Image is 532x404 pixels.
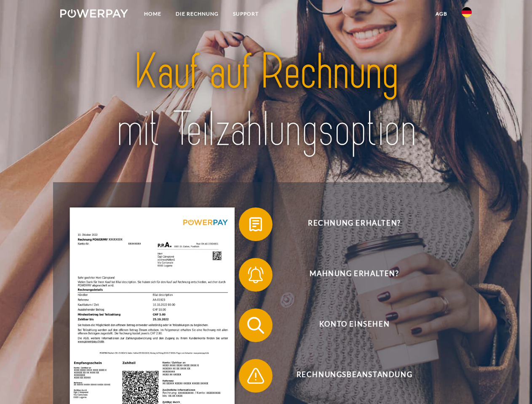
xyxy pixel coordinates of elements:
img: de [462,7,472,17]
img: title-powerpay_de.svg [80,40,452,161]
img: qb_bell.svg [245,264,266,285]
span: Rechnungsbeanstandung [251,359,457,393]
span: Mahnung erhalten? [251,258,457,292]
button: Rechnung erhalten? [239,207,458,241]
a: SUPPORT [226,6,266,21]
img: qb_bill.svg [245,214,266,235]
button: Mahnung erhalten? [239,258,458,292]
a: DIE RECHNUNG [168,6,226,21]
span: Rechnung erhalten? [251,207,457,241]
img: logo-powerpay-white.svg [60,9,128,18]
button: Rechnungsbeanstandung [239,359,458,393]
img: qb_warning.svg [245,365,266,386]
img: qb_search.svg [245,315,266,336]
span: Konto einsehen [251,308,457,342]
a: Home [137,6,168,21]
button: Konto einsehen [239,308,458,342]
a: agb [428,6,454,21]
